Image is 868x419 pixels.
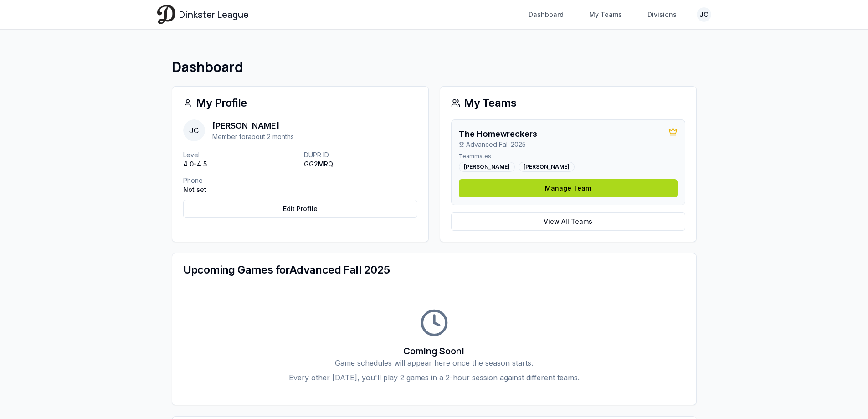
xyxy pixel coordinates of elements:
[519,162,575,172] div: [PERSON_NAME]
[459,179,678,197] a: Manage Team
[157,5,249,24] a: Dinkster League
[183,345,685,357] h3: Coming Soon!
[459,127,537,140] h3: The Homewreckers
[183,119,205,141] span: JC
[183,98,417,109] div: My Profile
[183,150,297,160] p: Level
[183,372,685,383] p: Every other [DATE], you'll play 2 games in a 2-hour session against different teams.
[183,200,417,218] a: Edit Profile
[212,132,294,141] p: Member for about 2 months
[212,119,294,132] p: [PERSON_NAME]
[183,357,685,368] p: Game schedules will appear here once the season starts.
[451,98,685,109] div: My Teams
[304,160,417,169] p: GG2MRQ
[183,264,685,275] div: Upcoming Games for Advanced Fall 2025
[451,212,685,231] a: View All Teams
[459,153,678,160] p: Teammates
[459,140,537,149] p: Advanced Fall 2025
[179,8,249,21] span: Dinkster League
[523,6,569,23] a: Dashboard
[697,7,711,22] button: JC
[157,5,175,24] img: Dinkster
[304,150,417,160] p: DUPR ID
[183,176,297,185] p: Phone
[183,185,297,194] p: Not set
[172,59,697,75] h1: Dashboard
[183,160,297,169] p: 4.0-4.5
[459,162,515,172] div: [PERSON_NAME]
[584,6,627,23] a: My Teams
[642,6,682,23] a: Divisions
